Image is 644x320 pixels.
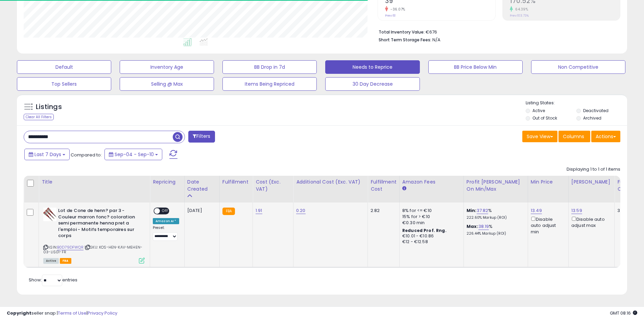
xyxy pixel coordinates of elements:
[256,207,262,214] a: 1.91
[296,207,306,214] a: 0.20
[379,37,431,43] b: Short Term Storage Fees:
[531,215,563,235] div: Disable auto adjust min
[71,152,102,158] span: Compared to:
[43,208,56,221] img: 41NpkNOHLNL._SL40_.jpg
[388,7,405,12] small: -36.07%
[43,208,145,263] div: ASIN:
[583,115,601,121] label: Archived
[558,131,590,142] button: Columns
[296,178,365,186] div: Additional Cost (Exc. VAT)
[379,27,615,36] li: €676
[531,60,625,74] button: Non Competitive
[571,215,609,229] div: Disable auto adjust max
[526,100,627,106] p: Listing States:
[42,178,147,186] div: Title
[571,178,612,186] div: [PERSON_NAME]
[120,77,214,91] button: Selling @ Max
[17,60,111,74] button: Default
[531,207,542,214] a: 13.49
[222,178,250,186] div: Fulfillment
[463,176,528,202] th: The percentage added to the cost of goods (COGS) that forms the calculator for Min & Max prices.
[513,7,528,12] small: 64.39%
[428,60,523,74] button: BB Price Below Min
[402,178,461,186] div: Amazon Fees
[467,231,523,236] p: 226.44% Markup (ROI)
[617,208,638,214] div: 341
[160,208,171,214] span: OFF
[222,60,317,74] button: BB Drop in 7d
[379,29,425,35] b: Total Inventory Value:
[325,77,420,91] button: 30 Day Decrease
[402,239,458,245] div: €12 - €12.58
[57,244,84,250] a: B0D79DFWQR
[402,220,458,226] div: €0.30 min
[36,102,62,112] h5: Listings
[58,208,140,241] b: Lot de Cone de henn? par 3 - Couleur marron fonc? coloration semi permanente henna pret a l'emplo...
[402,214,458,220] div: 15% for > €10
[532,115,557,121] label: Out of Stock
[385,14,396,18] small: Prev: 61
[187,178,217,193] div: Date Created
[187,208,214,214] div: [DATE]
[371,178,397,193] div: Fulfillment Cost
[222,208,235,215] small: FBA
[563,133,584,140] span: Columns
[371,208,394,214] div: 2.82
[58,310,87,316] a: Terms of Use
[402,186,406,192] small: Amazon Fees.
[17,77,111,91] button: Top Sellers
[467,208,523,220] div: %
[467,207,477,214] b: Min:
[43,244,142,255] span: | SKU: KOS-HEN-KAV-MEHEN-03-LIS01-FR
[153,226,179,241] div: Preset:
[402,233,458,239] div: €10.01 - €10.86
[477,207,488,214] a: 37.82
[222,77,317,91] button: Items Being Repriced
[7,310,117,317] div: seller snap | |
[104,149,162,160] button: Sep-04 - Sep-10
[478,223,489,230] a: 38.19
[432,37,440,43] span: N/A
[115,151,154,158] span: Sep-04 - Sep-10
[467,215,523,220] p: 222.60% Markup (ROI)
[510,14,529,18] small: Prev: 103.73%
[467,223,478,230] b: Max:
[153,218,179,224] div: Amazon AI *
[24,114,54,120] div: Clear All Filters
[402,228,447,233] b: Reduced Prof. Rng.
[7,310,31,316] strong: Copyright
[256,178,290,193] div: Cost (Exc. VAT)
[467,178,525,193] div: Profit [PERSON_NAME] on Min/Max
[88,310,117,316] a: Privacy Policy
[34,151,61,158] span: Last 7 Days
[467,223,523,236] div: %
[29,277,77,283] span: Show: entries
[617,178,641,193] div: Fulfillable Quantity
[567,166,620,173] div: Displaying 1 to 1 of 1 items
[531,178,566,186] div: Min Price
[583,108,609,113] label: Deactivated
[24,149,70,160] button: Last 7 Days
[43,258,59,264] span: All listings currently available for purchase on Amazon
[60,258,71,264] span: FBA
[522,131,557,142] button: Save View
[532,108,545,113] label: Active
[591,131,620,142] button: Actions
[153,178,182,186] div: Repricing
[610,310,637,316] span: 2025-09-18 08:16 GMT
[402,208,458,214] div: 8% for <= €10
[120,60,214,74] button: Inventory Age
[571,207,582,214] a: 13.59
[188,131,215,143] button: Filters
[325,60,420,74] button: Needs to Reprice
